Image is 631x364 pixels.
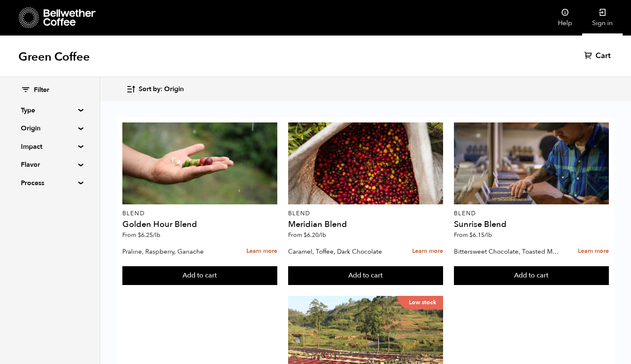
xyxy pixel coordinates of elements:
h1: Green Coffee [18,49,90,64]
span: $ [138,231,141,239]
a: Cart [584,51,613,61]
button: Add to cart [288,266,443,285]
h4: Golden Hour Blend [122,220,277,229]
h4: Meridian Blend [288,220,443,229]
a: Learn more [246,242,277,260]
p: Low stock [397,296,443,309]
summary: Flavor [21,160,79,170]
button: Add to cart [122,266,277,285]
p: Blend [288,211,443,216]
summary: Process [21,178,79,188]
button: Sort by: Origin [126,79,184,99]
span: Filter [34,86,49,95]
span: From [454,231,492,239]
p: Blend [454,211,609,216]
span: /lb [484,231,492,239]
span: /lb [319,231,326,239]
span: Cart [596,51,611,61]
bdi: 6.20 [304,231,326,239]
bdi: 6.25 [138,231,160,239]
p: Caramel, Toffee, Dark Chocolate [288,245,394,258]
p: Praline, Raspberry, Ganache [122,245,228,258]
span: From [288,231,326,239]
summary: Impact [21,142,79,152]
bdi: 6.15 [469,231,492,239]
span: From [122,231,160,239]
span: $ [469,231,473,239]
span: $ [304,231,307,239]
a: Learn more [412,242,443,260]
a: Learn more [578,242,609,260]
button: Add to cart [454,266,609,285]
summary: Type [21,105,79,115]
h4: Sunrise Blend [454,220,609,229]
summary: Origin [21,123,79,133]
span: Sort by: Origin [139,85,184,94]
p: Bittersweet Chocolate, Toasted Marshmallow, Candied Orange, Praline [454,245,560,258]
p: Blend [122,211,277,216]
span: /lb [153,231,160,239]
